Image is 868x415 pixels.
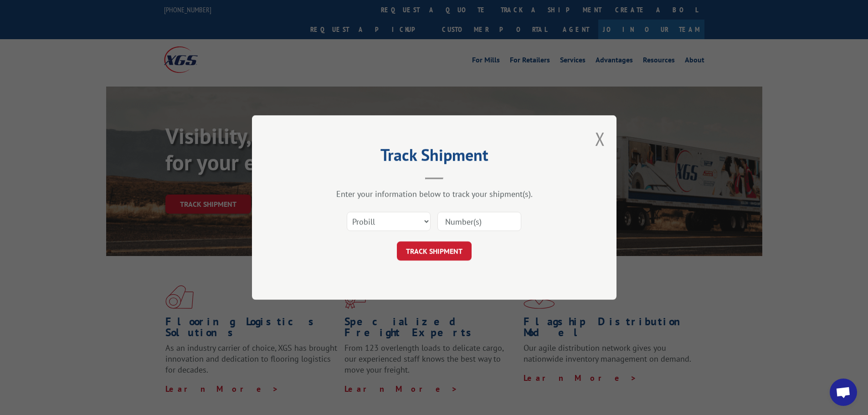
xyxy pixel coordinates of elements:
div: Open chat [830,379,857,406]
button: Close modal [595,127,605,151]
input: Number(s) [437,212,521,231]
h2: Track Shipment [298,149,571,166]
button: TRACK SHIPMENT [397,241,472,261]
div: Enter your information below to track your shipment(s). [298,189,571,199]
